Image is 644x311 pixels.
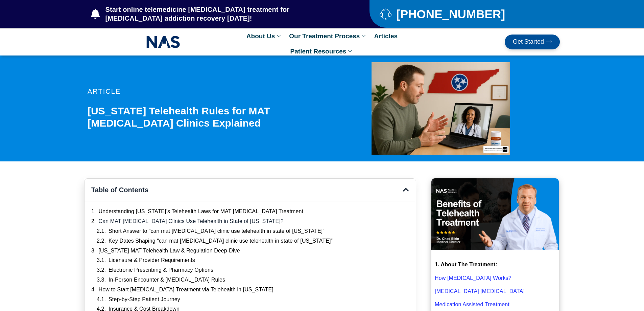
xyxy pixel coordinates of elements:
a: Get Started [505,35,560,49]
img: Benefits of Telehealth Suboxone Treatment that you should know [431,178,559,250]
a: Key Dates Shaping “can mat [MEDICAL_DATA] clinic use telehealth in state of [US_STATE]” [109,238,333,245]
a: Can MAT [MEDICAL_DATA] Clinics Use Telehealth in State of [US_STATE]? [99,218,284,225]
a: Electronic Prescribing & Pharmacy Options [109,267,213,274]
h1: [US_STATE] Telehealth Rules for MAT [MEDICAL_DATA] Clinics Explained [88,105,326,129]
a: Understanding [US_STATE]’s Telehealth Laws for MAT [MEDICAL_DATA] Treatment [99,208,303,215]
a: Step-by-Step Patient Journey [109,296,180,303]
a: Patient Resources [287,44,357,59]
a: Articles [371,28,401,44]
a: How [MEDICAL_DATA] Works? [435,275,511,281]
img: NAS_email_signature-removebg-preview.png [146,34,180,50]
h4: Table of Contents [91,185,403,194]
p: article [88,88,326,95]
a: [US_STATE] MAT Telehealth Law & Regulation Deep-Dive [99,247,240,254]
a: Short Answer to “can mat [MEDICAL_DATA] clinic use telehealth in state of [US_STATE]” [109,228,325,235]
a: Medication Assisted Treatment [435,302,509,307]
a: Licensure & Provider Requirements [109,257,195,264]
a: Our Treatment Process [286,28,371,44]
span: Start online telemedicine [MEDICAL_DATA] treatment for [MEDICAL_DATA] addiction recovery [DATE]! [104,5,343,23]
a: [PHONE_NUMBER] [380,8,543,20]
a: How to Start [MEDICAL_DATA] Treatment via Telehealth in [US_STATE] [99,286,273,293]
span: [PHONE_NUMBER] [395,10,505,18]
img: can mat suboxone clinic use telehealth in state of tennessee [372,62,510,155]
div: Close table of contents [403,186,409,193]
span: Get Started [513,39,544,45]
a: [MEDICAL_DATA] [MEDICAL_DATA] [435,288,525,294]
a: Start online telemedicine [MEDICAL_DATA] treatment for [MEDICAL_DATA] addiction recovery [DATE]! [91,5,342,23]
a: In-Person Encounter & [MEDICAL_DATA] Rules [109,276,225,284]
strong: 1. About The Treatment: [435,262,497,267]
a: About Us [243,28,286,44]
